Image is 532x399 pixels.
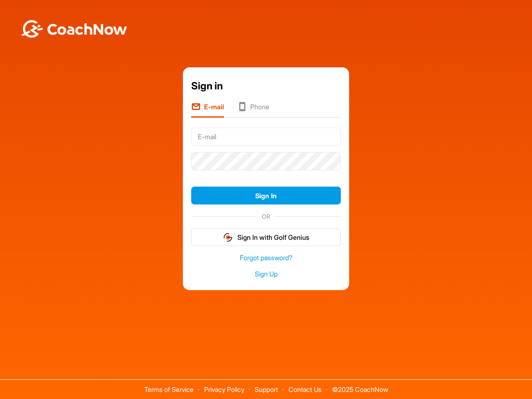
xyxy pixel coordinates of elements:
[223,232,233,242] img: gg_logo
[191,269,341,279] a: Sign Up
[191,187,341,204] button: Sign In
[20,20,128,38] img: BwLJSsUCoWCh5upNqxVrqldRgqLPVwmV24tXu5FoVAoFEpwwqQ3VIfuoInZCoVCoTD4vwADAC3ZFMkVEQFDAAAAAElFTkSuQmCC
[191,253,341,263] a: Forgot password?
[191,128,341,146] input: E-mail
[204,385,244,394] a: Privacy Policy
[237,102,269,118] li: Phone
[255,385,278,394] a: Support
[191,79,341,94] div: Sign in
[258,212,274,221] span: OR
[144,385,194,394] a: Terms of Service
[191,102,224,118] li: E-mail
[328,380,392,393] span: © 2025 CoachNow
[191,228,341,246] button: Sign In with Golf Genius
[288,385,322,394] a: Contact Us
